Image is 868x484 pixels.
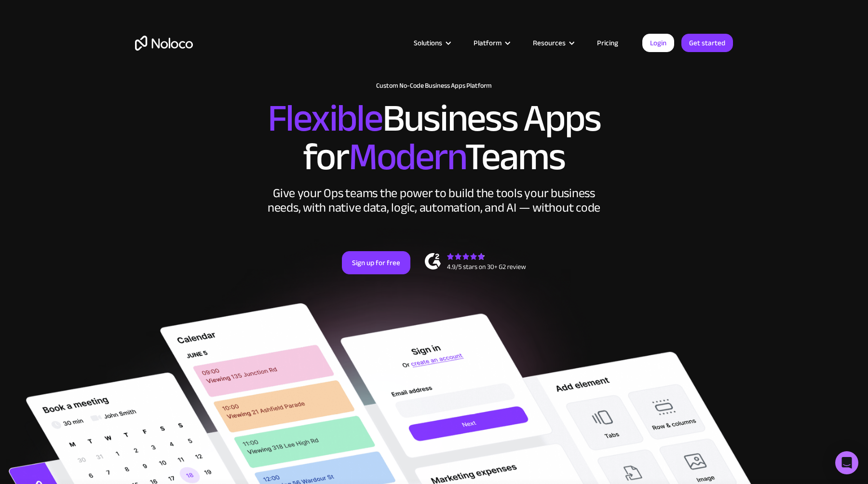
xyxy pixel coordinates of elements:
[342,251,410,274] a: Sign up for free
[521,37,585,49] div: Resources
[681,34,733,52] a: Get started
[268,82,382,154] span: Flexible
[349,121,465,193] span: Modern
[642,34,674,52] a: Login
[402,37,461,49] div: Solutions
[585,37,630,49] a: Pricing
[461,37,521,49] div: Platform
[265,186,603,215] div: Give your Ops teams the power to build the tools your business needs, with native data, logic, au...
[135,36,193,51] a: home
[835,451,858,474] div: Open Intercom Messenger
[533,37,566,49] div: Resources
[474,37,502,49] div: Platform
[135,99,733,176] h2: Business Apps for Teams
[414,37,442,49] div: Solutions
